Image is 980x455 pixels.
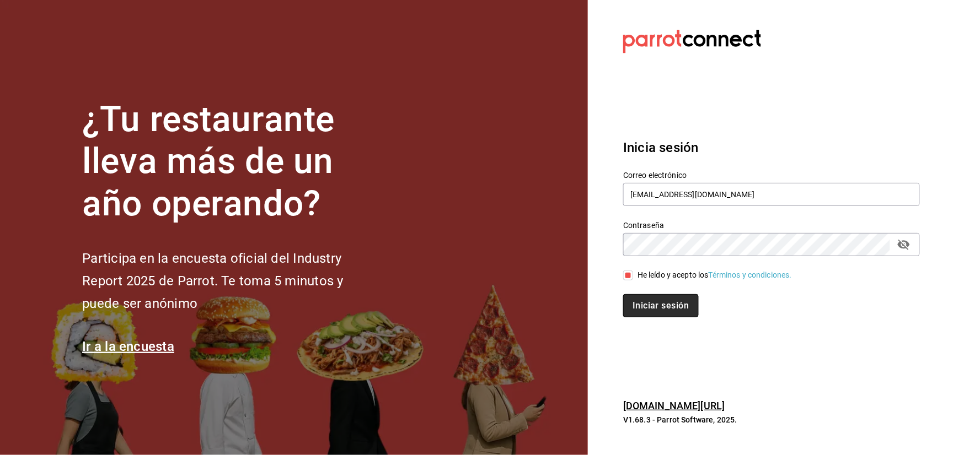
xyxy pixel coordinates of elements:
[709,270,792,279] a: Términos y condiciones.
[82,99,380,225] h1: ¿Tu restaurante lleva más de un año operando?
[82,247,380,315] h2: Participa en la encuesta oficial del Industry Report 2025 de Parrot. Te toma 5 minutos y puede se...
[623,138,920,158] h3: Inicia sesión
[623,414,920,425] p: V1.68.3 - Parrot Software, 2025.
[623,400,725,411] a: [DOMAIN_NAME][URL]
[623,294,698,317] button: Iniciar sesión
[623,171,920,179] label: Correo electrónico
[623,183,920,206] input: Ingresa tu correo electrónico
[82,339,174,354] a: Ir a la encuesta
[623,221,920,229] label: Contraseña
[638,269,792,281] div: He leído y acepto los
[895,235,913,254] button: passwordField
